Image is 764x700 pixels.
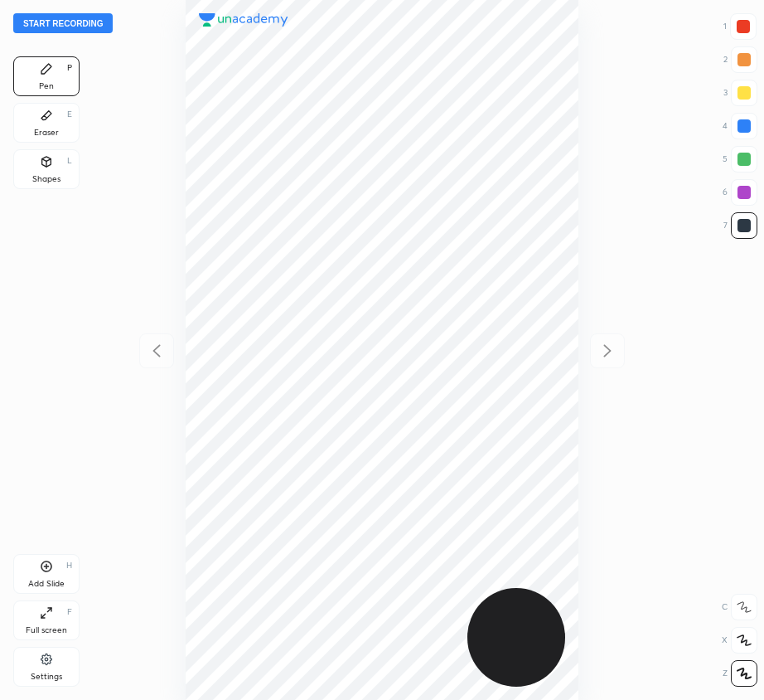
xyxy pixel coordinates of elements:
[199,13,288,27] img: logo.38c385cc.svg
[66,561,72,570] div: H
[723,113,757,139] div: 4
[723,46,757,73] div: 2
[722,594,757,620] div: C
[67,608,72,616] div: F
[723,146,757,173] div: 5
[28,580,65,588] div: Add Slide
[31,673,62,681] div: Settings
[39,82,54,90] div: Pen
[13,13,113,33] button: Start recording
[723,80,757,106] div: 3
[67,64,72,72] div: P
[723,212,757,239] div: 7
[723,13,757,40] div: 1
[67,157,72,165] div: L
[723,660,757,687] div: Z
[34,129,59,137] div: Eraser
[32,175,60,183] div: Shapes
[722,627,757,654] div: X
[67,110,72,119] div: E
[26,626,67,634] div: Full screen
[723,179,757,206] div: 6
